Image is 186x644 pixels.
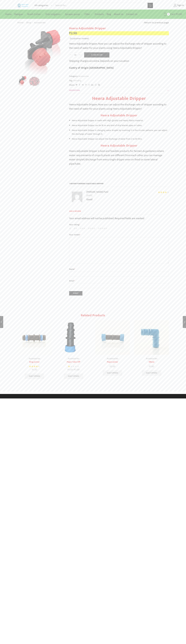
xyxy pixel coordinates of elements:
[125,11,139,17] a: Contact Us
[44,11,64,17] a: Drip Irrigation
[32,368,37,372] bdi: 1.50
[29,76,40,86] li: 2 / 2
[80,182,103,185] span: Heera Adjustable Dripper
[93,11,105,17] a: Products
[17,21,46,25] nav: Breadcrumb
[69,210,169,215] span: Add a review
[142,370,161,376] a: Select options for “Elbow”
[29,76,40,87] img: HEERA ADJ DRIPPER
[69,227,71,230] a: 1 of 5 stars
[69,30,71,36] span: ₹
[69,233,169,237] label: Your review
[74,368,75,372] span: ₹
[98,227,107,230] a: 5 of 5 stars
[69,279,169,283] label: Email
[72,119,169,122] li: Heera Adjustable Dripper is made with High Quality and Heavy Plastic material.
[69,27,169,30] h1: Heera Adjustable Dripper
[34,21,46,25] a: Accessories
[148,3,153,8] button: Search button
[54,3,147,8] input: Search for...
[68,365,79,368] div: Rated 1.00 out of 5
[146,357,157,361] a: Accessories
[72,52,78,57] input: Product quantity
[69,291,83,295] input: Submit
[158,191,167,193] span: Rated out of 5
[86,197,169,202] p: Good
[110,365,111,369] span: ₹
[4,11,13,17] a: Home
[56,368,91,372] span: –
[68,365,70,368] span: Rated out of 5
[69,59,129,63] p: Shipping Charges are extra, Depends on your Location
[158,191,169,193] div: Rated 4 out of 5
[64,11,83,17] a: Sprayer pump
[69,182,169,187] h2: 1 review for
[32,368,33,372] span: ₹
[70,37,71,41] span: 1
[144,21,169,25] a: Return to previous page
[68,368,73,372] bdi: 1.50
[88,227,95,230] a: 4 of 5 stars
[69,79,169,82] span: Tag:
[72,137,169,141] li: Heera Adjustable Dripper can adjust the discharge of water from 2 to 64 litre.
[73,79,81,82] a: Trending
[69,83,75,87] span: Share:
[69,30,77,36] bdi: 2.50
[56,320,91,355] img: pepsi take up
[149,365,154,369] bdi: 1.60
[56,360,91,364] a: Pepsi Take Off
[81,313,105,318] span: Related products
[17,21,24,25] a: Home
[69,223,169,226] label: Your rating
[69,216,144,221] span: Your email address will not be published. Required fields are marked
[105,11,112,17] a: Blog
[134,320,169,355] img: Elbow
[78,74,89,78] a: Accessories
[26,21,32,25] a: Shop
[69,144,169,148] h3: Heera Adjustable Dripper
[55,319,92,380] div: 2 / 10
[103,370,122,376] a: Select options for “Pepsi Joiner”
[69,149,169,166] p: Heera Adjustable Dripper is best and feasible products for farmers & gardeners where water requir...
[69,75,89,78] span: Category:
[176,12,182,16] bdi: 0.00
[29,357,40,361] a: Accessories
[86,194,169,197] time: [DATE]
[156,12,182,17] a: 0 Cart ₹0.00
[167,13,170,16] span: 0
[95,360,130,364] a: Pepsi Joiner
[177,4,184,7] span: Sign in
[69,268,169,271] label: Name
[72,123,169,127] li: Heera Adjustable Dripper can be fit on any kind of drip laterals pipes or tubes.
[74,227,77,230] a: 2 of 5 stars
[69,66,114,70] b: Cuntry of Origin [GEOGRAPHIC_DATA]
[17,360,52,364] a: Ring Joiner
[69,102,169,111] p: Heera Adjustable Dripper, Now you can adjust the discharge rate of dripper according to the need ...
[26,11,44,17] a: Brush Cutter
[25,374,44,379] a: Select options for “Ring Joiner”
[64,374,83,379] a: Select options for “Pepsi Take Off”
[84,52,109,58] button: Add to cart
[134,360,169,364] a: Elbow
[110,365,115,369] bdi: 2.00
[69,114,169,117] h2: Heera Adjustable Dripper
[68,357,79,361] a: Accessories
[133,319,170,377] div: 4 / 10
[17,320,52,355] img: Ring Joiner
[69,89,80,92] span: Description
[68,368,69,372] span: ₹
[29,365,40,368] div: Rated 4.50 out of 5
[17,76,28,86] li: 1 / 2
[157,3,184,8] a: Sign in
[29,365,39,368] span: Rated out of 5
[107,357,118,361] a: Accessories
[86,190,108,194] strong: [PERSON_NAME] Patil
[72,128,169,136] li: Heera Adjustable Dripper is changing water droplet by revolving it in the circular patterns, you ...
[74,368,80,372] bdi: 5.00
[112,11,125,17] a: About Us
[17,75,28,86] img: Heera Adjustable Dripper
[94,319,131,377] div: 3 / 10
[149,365,150,369] span: ₹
